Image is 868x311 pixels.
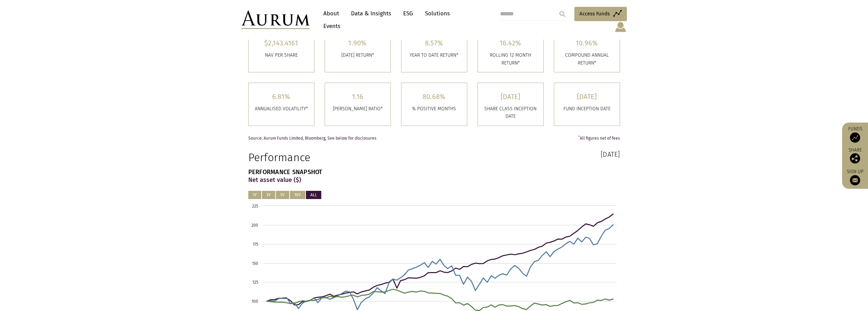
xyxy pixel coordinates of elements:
[439,151,620,158] h3: [DATE]
[422,7,453,20] a: Solutions
[251,223,258,228] text: 200
[248,191,261,199] button: 1Y
[400,7,416,20] a: ESG
[559,93,615,100] h5: [DATE]
[850,153,860,164] img: Share this post
[556,7,569,21] input: Submit
[348,7,395,20] a: Data & Insights
[574,7,627,21] a: Access Funds
[483,93,538,100] h5: [DATE]
[614,21,627,33] img: account-icon.svg
[320,20,340,32] a: Events
[559,40,615,46] h5: 10.96%
[254,93,309,100] h5: 6.81%
[845,126,865,143] a: Funds
[845,169,865,185] a: Sign up
[483,105,538,121] p: SHARE CLASS INCEPTION DATE
[248,136,377,141] span: Source: Aurum Funds Limited, Bloomberg, See below for disclosures
[290,191,305,199] button: 10Y
[850,132,860,143] img: Access Funds
[306,191,321,199] button: ALL
[407,52,462,59] p: YEAR TO DATE RETURN*
[407,93,462,100] h5: 80.68%
[276,191,289,199] button: 5Y
[254,40,309,46] h5: $2,143.4161
[330,93,385,100] h5: 1.16
[252,204,258,209] text: 225
[407,105,462,113] p: % POSITIVE MONTHS
[330,52,385,59] p: [DATE] RETURN*
[248,168,323,176] strong: PERFORMANCE SNAPSHOT
[320,7,342,20] a: About
[407,40,462,46] h5: 8.57%
[559,52,615,67] p: COMPOUND ANNUAL RETURN*
[845,148,865,164] div: Share
[578,136,620,141] span: All figures net of fees
[579,10,610,18] span: Access Funds
[252,280,258,285] text: 125
[248,151,429,164] h1: Performance
[248,176,301,184] strong: Net asset value ($)
[254,105,309,113] p: ANNUALISED VOLATILITY*
[253,242,258,247] text: 175
[241,11,310,29] img: Aurum
[262,191,275,199] button: 3Y
[850,175,860,185] img: Sign up to our newsletter
[252,299,258,304] text: 100
[330,40,385,46] h5: 1.90%
[252,261,258,266] text: 150
[483,40,538,46] h5: 16.42%
[559,105,615,113] p: FUND INCEPTION DATE
[330,105,385,113] p: [PERSON_NAME] RATIO*
[254,52,309,59] p: Nav per share
[483,52,538,67] p: ROLLING 12 MONTH RETURN*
